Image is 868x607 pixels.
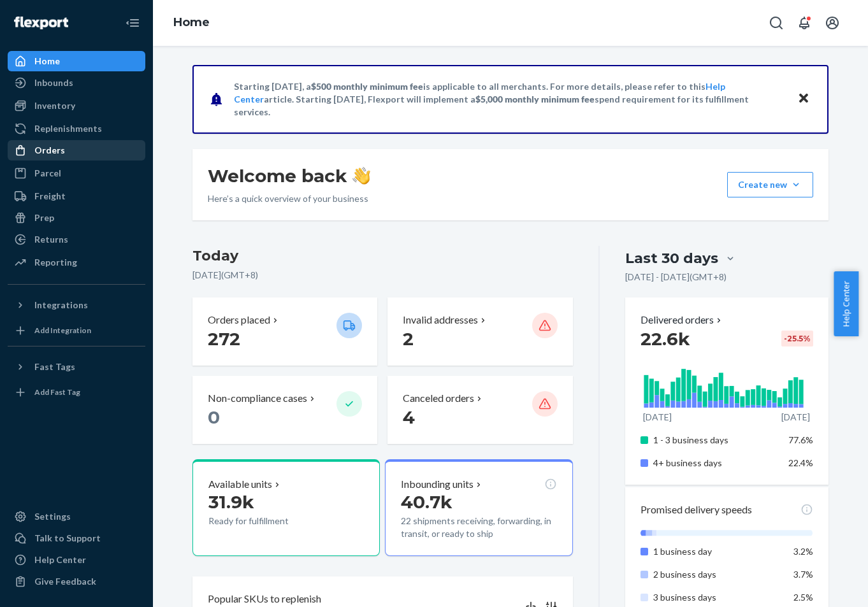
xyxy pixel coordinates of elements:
p: 1 - 3 business days [653,434,779,446]
p: Ready for fulfillment [208,515,326,527]
a: Home [173,15,210,29]
div: Fast Tags [34,361,75,373]
div: Give Feedback [34,575,96,588]
div: Reporting [34,256,77,269]
div: -25.5 % [781,331,813,346]
p: 22 shipments receiving, forwarding, in transit, or ready to ship [401,515,556,540]
button: Non-compliance cases 0 [192,376,377,444]
img: Flexport logo [14,17,68,29]
p: 1 business day [653,545,779,558]
a: Orders [8,140,145,161]
p: Inbounding units [401,477,474,492]
img: hand-wave emoji [352,167,370,185]
p: Starting [DATE], a is applicable to all merchants. For more details, please refer to this article... [234,80,785,118]
div: Replenishments [34,122,102,135]
a: Talk to Support [8,528,145,548]
button: Canceled orders 4 [387,376,572,444]
div: Freight [34,190,66,203]
span: 40.7k [401,491,452,513]
button: Close Navigation [120,10,145,36]
button: Open Search Box [763,10,789,36]
h3: Today [192,246,573,266]
p: Here’s a quick overview of your business [208,192,370,205]
div: Add Fast Tag [34,387,80,397]
span: 2 [403,328,414,350]
p: [DATE] [643,411,672,424]
h1: Welcome back [208,164,370,187]
p: 3 business days [653,591,779,604]
p: [DATE] [781,411,810,424]
div: Orders [34,144,65,157]
p: Promised delivery speeds [640,503,752,517]
div: Parcel [34,167,61,180]
button: Close [795,90,812,108]
button: Orders placed 272 [192,297,377,366]
ol: breadcrumbs [163,4,220,41]
a: Add Integration [8,320,145,341]
a: Parcel [8,163,145,183]
button: Give Feedback [8,571,145,592]
div: Prep [34,211,54,224]
button: Integrations [8,295,145,315]
div: Inbounds [34,76,73,89]
p: Non-compliance cases [208,391,307,406]
a: Inbounds [8,73,145,93]
p: [DATE] - [DATE] ( GMT+8 ) [625,271,727,283]
span: $500 monthly minimum fee [311,81,423,92]
a: Home [8,51,145,71]
p: 4+ business days [653,457,779,469]
button: Help Center [834,271,858,336]
div: Help Center [34,553,86,566]
button: Available units31.9kReady for fulfillment [192,459,380,556]
span: 2.5% [793,592,813,603]
span: 272 [208,328,240,350]
p: Available units [208,477,272,492]
a: Add Fast Tag [8,382,145,403]
span: 77.6% [788,434,813,445]
button: Fast Tags [8,357,145,377]
p: 2 business days [653,568,779,581]
button: Invalid addresses 2 [387,297,572,366]
span: 3.2% [793,546,813,557]
button: Inbounding units40.7k22 shipments receiving, forwarding, in transit, or ready to ship [385,459,572,556]
p: [DATE] ( GMT+8 ) [192,269,573,282]
div: Talk to Support [34,532,101,545]
p: Canceled orders [403,391,474,406]
button: Delivered orders [640,313,724,327]
span: 0 [208,406,220,428]
a: Reporting [8,252,145,273]
a: Help Center [8,550,145,570]
button: Create new [727,172,813,197]
p: Popular SKUs to replenish [208,592,321,606]
span: 22.6k [640,328,690,350]
div: Inventory [34,99,75,112]
div: Returns [34,233,68,246]
div: Home [34,55,60,68]
span: 4 [403,406,415,428]
a: Returns [8,229,145,250]
div: Settings [34,510,71,523]
span: $5,000 monthly minimum fee [475,94,595,104]
p: Orders placed [208,313,270,327]
a: Inventory [8,96,145,116]
a: Replenishments [8,118,145,139]
span: 31.9k [208,491,254,513]
div: Add Integration [34,325,91,336]
a: Settings [8,506,145,527]
button: Open account menu [820,10,845,36]
a: Prep [8,208,145,228]
button: Open notifications [792,10,817,36]
p: Invalid addresses [403,313,478,327]
div: Integrations [34,299,88,311]
div: Last 30 days [625,248,718,268]
span: 3.7% [793,569,813,580]
span: 22.4% [788,457,813,468]
a: Freight [8,186,145,206]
